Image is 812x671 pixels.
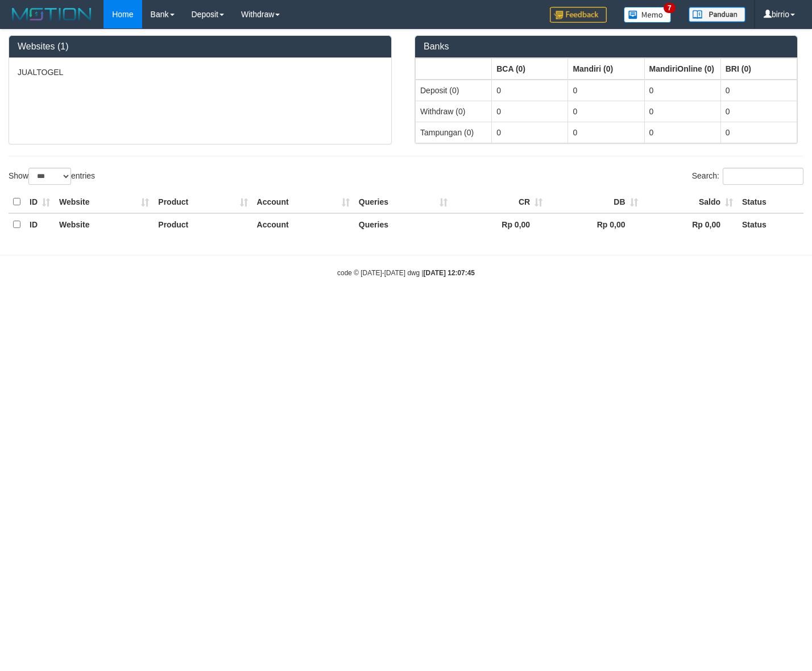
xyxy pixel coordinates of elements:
[550,7,607,23] img: Feedback.jpg
[692,168,803,185] label: Search:
[720,58,797,80] th: Group: activate to sort column ascending
[154,213,252,235] th: Product
[354,213,452,235] th: Queries
[354,191,452,213] th: Queries
[9,168,95,185] label: Show entries
[643,191,738,213] th: Saldo
[18,67,383,78] p: JUALTOGEL
[664,3,676,13] span: 7
[337,269,475,277] small: code © [DATE]-[DATE] dwg |
[416,58,492,80] th: Group: activate to sort column ascending
[25,213,55,235] th: ID
[568,80,644,101] td: 0
[689,7,745,22] img: panduan.png
[492,122,568,143] td: 0
[28,168,71,185] select: Showentries
[738,213,803,235] th: Status
[738,191,803,213] th: Status
[720,101,797,122] td: 0
[25,191,55,213] th: ID
[644,122,720,143] td: 0
[547,213,642,235] th: Rp 0,00
[416,122,492,143] td: Tampungan (0)
[644,80,720,101] td: 0
[723,168,803,185] input: Search:
[492,101,568,122] td: 0
[424,42,789,52] h3: Banks
[643,213,738,235] th: Rp 0,00
[720,122,797,143] td: 0
[55,213,154,235] th: Website
[547,191,642,213] th: DB
[452,213,547,235] th: Rp 0,00
[568,122,644,143] td: 0
[416,80,492,101] td: Deposit (0)
[424,269,475,277] strong: [DATE] 12:07:45
[644,101,720,122] td: 0
[492,58,568,80] th: Group: activate to sort column ascending
[452,191,547,213] th: CR
[252,213,354,235] th: Account
[644,58,720,80] th: Group: activate to sort column ascending
[492,80,568,101] td: 0
[416,101,492,122] td: Withdraw (0)
[720,80,797,101] td: 0
[624,7,672,23] img: Button%20Memo.svg
[18,42,383,52] h3: Websites (1)
[568,58,644,80] th: Group: activate to sort column ascending
[9,6,95,23] img: MOTION_logo.png
[568,101,644,122] td: 0
[55,191,154,213] th: Website
[252,191,354,213] th: Account
[154,191,252,213] th: Product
